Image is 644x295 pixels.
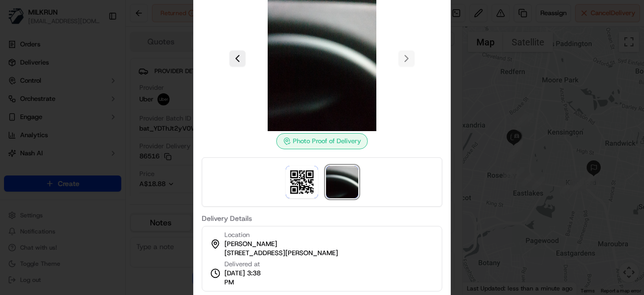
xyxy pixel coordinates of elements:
span: Location [224,230,250,240]
img: photo_proof_of_delivery image [326,166,358,198]
span: [STREET_ADDRESS][PERSON_NAME] [224,249,338,258]
div: Photo Proof of Delivery [276,133,368,149]
span: Delivered at [224,260,271,269]
span: [PERSON_NAME] [224,240,277,249]
img: barcode_scan_on_pickup image [286,166,318,198]
span: [DATE] 3:38 PM [224,269,271,287]
label: Delivery Details [202,215,442,222]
